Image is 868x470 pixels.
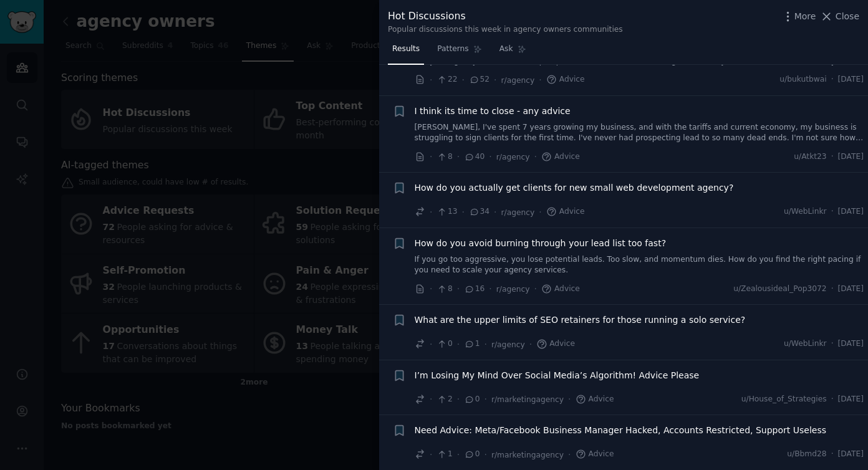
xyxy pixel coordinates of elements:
span: u/WebLinkr [784,338,827,350]
span: 0 [464,449,480,460]
span: · [430,338,432,351]
span: u/Bbmd28 [787,449,826,460]
span: [DATE] [838,206,864,218]
span: · [831,449,834,460]
span: 2 [436,394,452,405]
span: r/agency [496,153,530,161]
span: · [831,284,834,295]
span: r/marketingagency [491,395,564,404]
span: · [430,393,432,406]
span: [DATE] [838,338,864,350]
span: u/Atkt23 [794,151,826,163]
span: Advice [546,206,585,218]
a: Need Advice: Meta/Facebook Business Manager Hacked, Accounts Restricted, Support Useless [415,424,826,437]
span: · [489,150,491,163]
span: 52 [469,74,489,85]
span: · [457,393,460,406]
span: · [831,74,834,85]
span: Advice [541,284,580,295]
span: · [529,338,532,351]
a: How do you actually get clients for new small web development agency? [415,181,734,194]
span: · [494,74,496,87]
div: Hot Discussions [388,9,623,24]
span: 0 [436,338,452,350]
span: · [831,338,834,350]
span: · [430,282,432,295]
span: Advice [536,338,575,350]
span: Ask [499,44,513,55]
span: 13 [436,206,457,218]
span: · [494,206,496,219]
span: · [568,448,571,461]
a: I think its time to close - any advice [415,105,571,118]
span: Advice [576,394,614,405]
span: Advice [546,74,585,85]
span: 8 [436,151,452,163]
span: · [539,74,541,87]
a: Ask [495,39,531,65]
button: More [781,10,816,23]
span: [DATE] [838,284,864,295]
span: · [430,150,432,163]
span: u/House_of_Strategies [741,394,827,405]
a: If you go too aggressive, you lose potential leads. Too slow, and momentum dies. How do you find ... [415,254,864,276]
span: · [485,393,487,406]
span: [DATE] [838,151,864,163]
a: What are the upper limits of SEO retainers for those running a solo service? [415,314,746,327]
span: Patterns [437,44,468,55]
span: Results [392,44,420,55]
span: 8 [436,284,452,295]
span: · [457,282,460,295]
span: u/bukutbwai [779,74,826,85]
span: [DATE] [838,394,864,405]
span: Close [836,10,859,23]
a: [PERSON_NAME], I've spent 7 years growing my business, and with the tariffs and current economy, ... [415,122,864,144]
span: · [831,394,834,405]
a: Patterns [433,39,486,65]
span: 1 [464,338,480,350]
span: u/Zealousideal_Pop3072 [733,284,827,295]
span: r/agency [501,208,535,217]
span: [DATE] [838,74,864,85]
span: r/agency [491,340,525,349]
span: r/agency [501,76,535,85]
span: Advice [541,151,580,163]
button: Close [820,10,859,23]
span: · [430,74,432,87]
span: [DATE] [838,449,864,460]
span: 22 [436,74,457,85]
span: · [462,74,465,87]
span: · [831,151,834,163]
a: How do you avoid burning through your lead list too fast? [415,237,667,250]
span: 0 [464,394,480,405]
div: Popular discussions this week in agency owners communities [388,24,623,36]
span: 1 [436,449,452,460]
span: 16 [464,284,485,295]
span: · [462,206,465,219]
span: · [430,448,432,461]
span: · [489,282,491,295]
span: 34 [469,206,489,218]
span: · [539,206,541,219]
span: · [430,206,432,219]
span: · [457,338,460,351]
span: · [534,150,536,163]
span: r/agency [496,285,530,294]
a: I’m Losing My Mind Over Social Media’s Algorithm! Advice Please [415,369,700,382]
span: · [534,282,536,295]
span: · [485,338,487,351]
span: u/WebLinkr [784,206,827,218]
a: Results [388,39,424,65]
span: 40 [464,151,485,163]
span: · [457,150,460,163]
span: · [457,448,460,461]
span: · [831,206,834,218]
span: · [485,448,487,461]
span: Advice [576,449,614,460]
span: · [568,393,571,406]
